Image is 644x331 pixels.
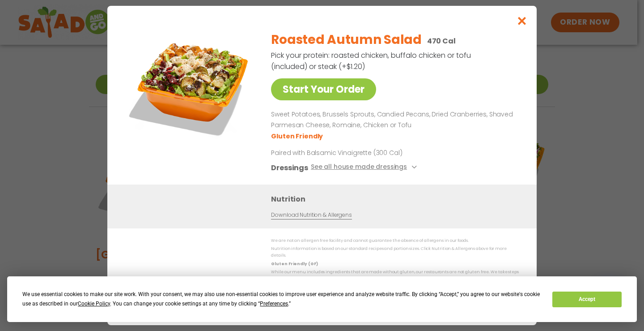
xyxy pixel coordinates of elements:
[271,211,352,219] a: Download Nutrition & Allergens
[271,261,318,267] strong: Gluten Friendly (GF)
[427,35,456,47] p: 470 Cal
[127,24,253,149] img: Featured product photo for Roasted Autumn Salad
[22,290,542,309] div: We use essential cookies to make our site work. With your consent, we may also use non-essential ...
[78,301,110,307] span: Cookie Policy
[271,237,519,244] p: We are not an allergen free facility and cannot guarantee the absence of allergens in our foods.
[271,245,519,259] p: Nutrition information is based on our standard recipes and portion sizes. Click Nutrition & Aller...
[311,162,419,173] button: See all house made dressings
[260,301,288,307] span: Preferences
[271,50,472,72] p: Pick your protein: roasted chicken, buffalo chicken or tofu (included) or steak (+$1.20)
[508,6,537,36] button: Close modal
[271,193,523,205] h3: Nutrition
[271,269,519,283] p: While our menu includes ingredients that are made without gluten, our restaurants are not gluten ...
[271,132,324,141] li: Gluten Friendly
[271,30,421,49] h2: Roasted Autumn Salad
[7,276,637,322] div: Cookie Consent Prompt
[552,292,621,307] button: Accept
[271,148,436,158] p: Paired with Balsamic Vinaigrette (300 Cal)
[271,162,308,173] h3: Dressings
[271,78,376,100] a: Start Your Order
[271,109,515,131] p: Sweet Potatoes, Brussels Sprouts, Candied Pecans, Dried Cranberries, Shaved Parmesan Cheese, Roma...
